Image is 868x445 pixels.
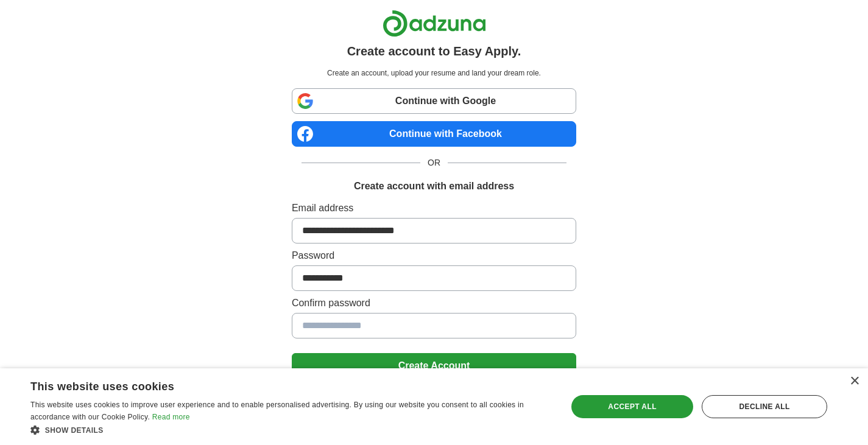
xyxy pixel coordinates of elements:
a: Read more, opens a new window [152,413,190,421]
h1: Create account with email address [354,179,514,194]
button: Create Account [292,353,576,379]
div: Show details [30,424,551,436]
div: Decline all [702,395,827,418]
span: This website uses cookies to improve user experience and to enable personalised advertising. By u... [30,401,524,421]
a: Continue with Facebook [292,121,576,147]
span: Show details [45,426,104,435]
label: Email address [292,201,576,215]
label: Confirm password [292,296,576,310]
a: Continue with Google [292,88,576,114]
p: Create an account, upload your resume and land your dream role. [294,68,574,79]
div: This website uses cookies [30,376,521,394]
h1: Create account to Easy Apply. [347,42,521,60]
span: OR [420,156,448,169]
label: Password [292,248,576,263]
img: Adzuna logo [383,10,486,37]
div: Accept all [571,395,693,418]
div: Close [850,377,859,386]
